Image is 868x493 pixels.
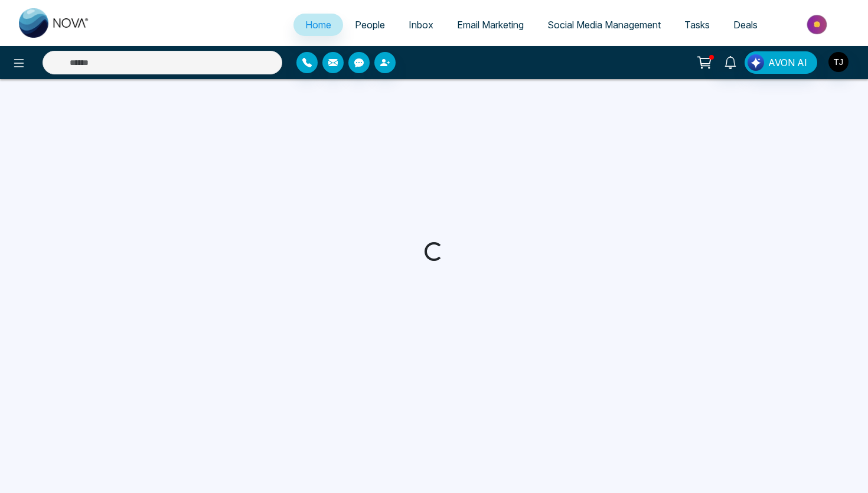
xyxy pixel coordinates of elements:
a: Home [293,14,343,36]
span: Inbox [409,19,433,31]
img: User Avatar [828,52,849,72]
a: Tasks [673,14,722,36]
span: AVON AI [768,55,807,70]
span: People [355,19,385,31]
span: Social Media Management [547,19,661,31]
span: Tasks [684,19,710,31]
span: Email Marketing [457,19,524,31]
img: Market-place.gif [775,11,861,38]
span: Home [305,19,331,31]
a: Deals [722,14,769,36]
img: Nova CRM Logo [19,8,90,38]
a: People [343,14,397,36]
span: Deals [733,19,758,31]
a: Email Marketing [445,14,536,36]
a: Social Media Management [536,14,673,36]
a: Inbox [397,14,445,36]
button: AVON AI [745,51,817,74]
img: Lead Flow [748,54,764,71]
